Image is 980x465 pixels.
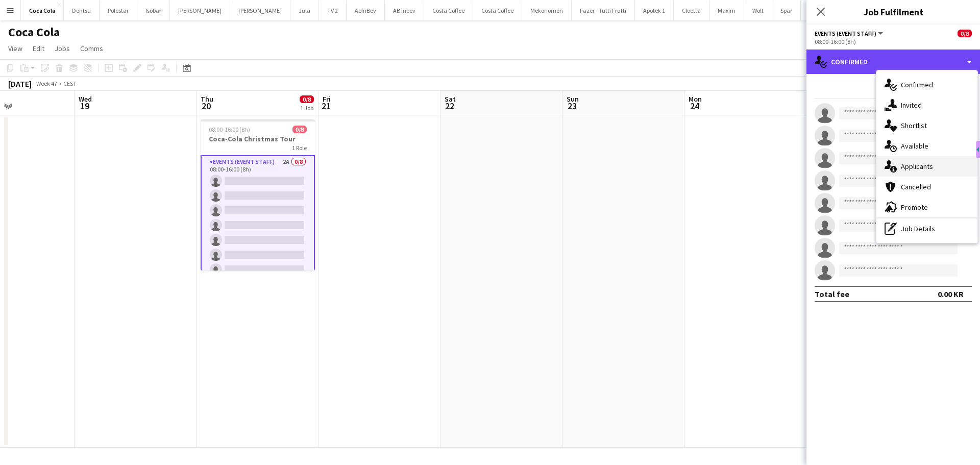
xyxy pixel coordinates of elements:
div: Available [876,136,977,156]
span: Events (Event Staff) [815,30,876,37]
span: 21 [321,100,331,112]
button: Polestar [100,1,137,20]
h3: Job Fulfilment [806,5,980,18]
app-job-card: 08:00-16:00 (8h)0/8Coca-Cola Christmas Tour1 RoleEvents (Event Staff)2A0/808:00-16:00 (8h) [201,119,315,271]
span: Thu [201,94,213,104]
span: 24 [687,100,702,112]
span: 23 [565,100,579,112]
div: 0.00 KR [938,289,964,299]
span: 19 [77,100,92,112]
button: Isobar [137,1,170,20]
span: 0/8 [958,30,972,37]
button: Spar [772,1,801,20]
div: Job Details [876,218,977,239]
button: Jula [290,1,319,20]
button: Kiwi [801,1,829,20]
span: Mon [689,94,702,104]
h3: Coca-Cola Christmas Tour [201,134,315,143]
div: Invited [876,95,977,115]
a: Comms [76,42,107,55]
button: Events (Event Staff) [815,30,885,37]
app-card-role: Events (Event Staff)2A0/808:00-16:00 (8h) [201,155,315,296]
button: Dentsu [64,1,100,20]
span: Sat [445,94,456,104]
div: Confirmed [806,50,980,74]
button: Mekonomen [522,1,572,20]
div: CEST [63,80,77,87]
button: [PERSON_NAME] [230,1,290,20]
button: Costa Coffee [473,1,522,20]
span: Fri [323,94,331,104]
button: AB Inbev [385,1,424,20]
button: AbInBev [347,1,385,20]
button: Apotek 1 [635,1,674,20]
button: Cloetta [674,1,709,20]
button: Coca Cola [21,1,64,20]
span: Comms [80,44,103,53]
span: 22 [443,100,456,112]
div: [DATE] [8,79,32,89]
span: Edit [33,44,44,53]
button: Fazer - Tutti Frutti [572,1,635,20]
button: [PERSON_NAME] [170,1,230,20]
div: Total fee [815,289,849,299]
span: Sun [567,94,579,104]
div: 1 Job [300,104,313,112]
span: 20 [199,100,213,112]
div: Shortlist [876,115,977,136]
span: 08:00-16:00 (8h) [209,126,250,133]
div: Confirmed [876,75,977,95]
button: Costa Coffee [424,1,473,20]
span: View [8,44,22,53]
button: TV 2 [319,1,347,20]
div: Applicants [876,156,977,177]
span: 0/8 [292,126,307,133]
span: 1 Role [292,144,307,152]
span: Wed [79,94,92,104]
a: View [4,42,27,55]
span: Week 47 [34,80,59,87]
span: 0/8 [300,95,314,103]
button: Wolt [744,1,772,20]
button: Maxim [709,1,744,20]
a: Jobs [51,42,74,55]
span: Jobs [55,44,70,53]
div: Promote [876,197,977,217]
h1: Coca Cola [8,25,60,40]
div: 08:00-16:00 (8h) [815,38,972,45]
div: Cancelled [876,177,977,197]
a: Edit [29,42,48,55]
